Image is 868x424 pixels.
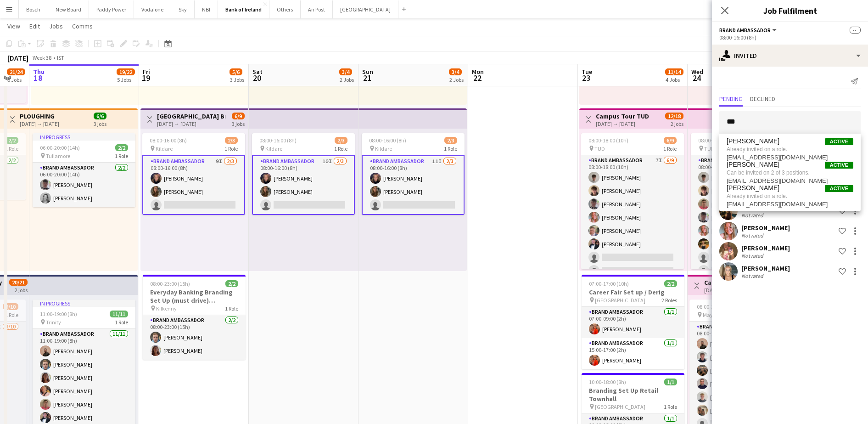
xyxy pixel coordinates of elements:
div: 08:00-16:00 (8h) [719,34,861,41]
app-card-role: Brand Ambassador2/208:00-23:00 (15h)[PERSON_NAME][PERSON_NAME] [143,315,246,360]
h3: Everyday Banking Branding Set Up (must drive) Overnight [143,288,246,305]
app-card-role: Brand Ambassador7I6/908:00-18:00 (10h)[PERSON_NAME][PERSON_NAME][PERSON_NAME][PERSON_NAME][PERSON... [691,155,794,293]
span: 08:00-16:00 (8h) [150,137,187,144]
span: 21/24 [7,68,25,75]
a: Jobs [45,20,67,32]
h3: Job Fulfilment [712,5,868,17]
span: 2 Roles [661,297,677,304]
app-job-card: 07:00-17:00 (10h)2/2Career Fair Set up / Derig [GEOGRAPHIC_DATA]2 RolesBrand Ambassador1/107:00-0... [582,275,684,369]
span: 1 Role [334,145,347,152]
app-job-card: 08:00-16:00 (8h)2/3 Kildare1 RoleBrand Ambassador11I2/308:00-16:00 (8h)[PERSON_NAME][PERSON_NAME] [362,133,465,215]
button: NBI [195,0,218,18]
h3: PLOUGHING [20,112,59,120]
app-card-role: Brand Ambassador1/107:00-09:00 (2h)[PERSON_NAME] [582,307,684,338]
span: 20/21 [9,279,28,286]
div: Not rated [741,212,765,219]
div: Not rated [741,252,765,259]
app-job-card: In progress06:00-20:00 (14h)2/2 Tullamore1 RoleBrand Ambassador2/206:00-20:00 (14h)[PERSON_NAME][... [33,133,135,207]
div: In progress [33,300,135,307]
span: Ava Courtney [727,161,779,169]
span: 6/6 [94,113,106,119]
app-card-role: Brand Ambassador7I6/908:00-18:00 (10h)[PERSON_NAME][PERSON_NAME][PERSON_NAME][PERSON_NAME][PERSON... [581,155,684,293]
button: Bank of Ireland [218,0,269,18]
button: Others [269,0,301,18]
div: [PERSON_NAME] [741,264,790,272]
div: 2 Jobs [449,76,464,83]
span: achamney161@gmail.com [727,154,853,161]
span: 21 [361,73,373,83]
span: 1 Role [444,145,457,152]
span: [GEOGRAPHIC_DATA] [595,403,645,410]
span: Ava Hartley [727,184,779,192]
app-card-role: Brand Ambassador9I2/308:00-16:00 (8h)[PERSON_NAME][PERSON_NAME] [142,155,245,215]
span: 1 Role [115,319,128,326]
h3: Branding Set Up Retail Townhall [582,386,684,403]
div: 2 jobs [671,119,683,127]
span: 08:00-18:00 (10h) [697,303,737,310]
div: 08:00-16:00 (8h)2/3 Kildare1 RoleBrand Ambassador10I2/308:00-16:00 (8h)[PERSON_NAME][PERSON_NAME] [252,133,355,215]
span: Jobs [49,22,63,30]
app-job-card: 08:00-23:00 (15h)2/2Everyday Banking Branding Set Up (must drive) Overnight Kilkenny1 RoleBrand A... [143,275,246,360]
span: Wed [691,68,703,76]
button: Bosch [19,0,48,18]
div: 08:00-18:00 (10h)6/9 TUD1 RoleBrand Ambassador7I6/908:00-18:00 (10h)[PERSON_NAME][PERSON_NAME][PE... [581,133,684,269]
span: 08:00-23:00 (15h) [150,280,190,287]
app-job-card: 08:00-16:00 (8h)2/3 Kildare1 RoleBrand Ambassador9I2/308:00-16:00 (8h)[PERSON_NAME][PERSON_NAME] [142,133,245,215]
span: Tullamore [46,153,70,159]
button: New Board [48,0,89,18]
span: 2/2 [115,144,128,151]
span: Maynooth [703,311,727,318]
span: Comms [72,22,93,30]
span: 5/6 [230,68,242,75]
span: Can be invited on 2 of 3 positions. [727,169,853,177]
span: Thu [33,68,45,76]
span: Brand Ambassador [719,27,771,34]
span: avacourtney13@gmail.com [727,177,853,185]
span: Sun [362,68,373,76]
span: avamfhartley@gmail.com [727,201,853,208]
span: Declined [750,96,775,102]
span: 1 Role [664,403,677,410]
app-card-role: Brand Ambassador11I2/308:00-16:00 (8h)[PERSON_NAME][PERSON_NAME] [362,155,465,215]
a: View [4,20,24,32]
div: 3 jobs [232,119,245,127]
span: Kildare [156,145,173,152]
span: 3/4 [449,68,462,75]
span: TUD [704,145,715,152]
div: [DATE] → [DATE] [704,287,773,294]
h3: Campus Tour Maynooth [704,278,773,287]
span: 1 Role [224,145,238,152]
span: 6/9 [232,113,245,119]
span: 08:00-16:00 (8h) [259,137,297,144]
span: Kildare [375,145,392,152]
button: Paddy Power [89,0,134,18]
h3: Career Fair Set up / Derig [582,288,684,296]
span: 2/2 [6,137,18,144]
span: Ava Chamney [727,137,779,145]
span: 24 [690,73,703,83]
span: 08:00-18:00 (10h) [588,137,628,144]
button: An Post [301,0,333,18]
span: 19 [141,73,150,83]
span: Pending [719,96,743,102]
span: Fri [143,68,150,76]
div: [PERSON_NAME] [741,244,790,252]
span: Week 38 [30,54,53,61]
h3: [GEOGRAPHIC_DATA] Branding [157,112,225,120]
span: 2/3 [225,137,238,144]
div: Invited [712,45,868,67]
span: 10:00-18:00 (8h) [589,379,626,385]
span: Edit [29,22,40,30]
app-card-role: Brand Ambassador1/115:00-17:00 (2h)[PERSON_NAME] [582,338,684,369]
button: Vodafone [134,0,171,18]
span: 08:00-18:00 (10h) [698,137,738,144]
span: 1 Role [663,145,677,152]
span: 1 Role [225,305,238,312]
span: 19/22 [117,68,135,75]
span: 20 [251,73,263,83]
div: [DATE] → [DATE] [20,120,59,127]
span: Already invited on a role. [727,145,853,153]
span: 2/3 [444,137,457,144]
